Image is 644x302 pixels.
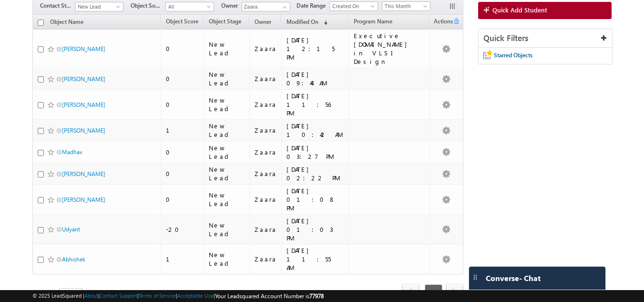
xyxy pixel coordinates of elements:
span: (sorted descending) [320,19,327,26]
a: Contact Support [100,292,137,299]
div: Zaara [255,225,277,234]
div: New Lead [209,40,245,57]
div: New Lead [209,191,245,208]
div: New Lead [209,96,245,113]
div: Zaara [255,126,277,135]
span: Contact Stage [40,1,75,10]
a: [PERSON_NAME] [62,127,105,134]
div: Executive [DOMAIN_NAME] in VLSI Design [354,31,425,66]
span: Quick Add Student [492,6,547,14]
a: Madhav [62,148,82,156]
div: Quick Filters [479,29,613,48]
div: [DATE] 12:15 PM [286,36,345,62]
span: Program Name [354,18,392,25]
a: [PERSON_NAME] [62,196,105,203]
a: Object Score [161,16,203,29]
span: Object Stage [209,18,241,25]
span: Object Score [166,18,198,25]
span: Modified On [286,18,318,25]
div: 1 - 9 of 9 [90,288,162,299]
div: New Lead [209,165,245,182]
div: [DATE] 01:08 PM [286,187,345,212]
div: Zaara [255,169,277,178]
div: New Lead [209,122,245,139]
div: New Lead [209,221,245,238]
a: Show All Items [277,2,289,12]
div: Zaara [255,100,277,109]
span: Created On [330,2,375,10]
span: © 2025 LeadSquared | | | | | [32,292,324,301]
div: [DATE] 01:03 PM [286,217,345,242]
span: Owner [255,18,271,25]
a: Abhishek [62,256,85,263]
div: New Lead [209,144,245,161]
div: [DATE] 02:22 PM [286,165,345,182]
div: [DATE] 11:55 AM [286,246,345,272]
span: prev [402,284,419,300]
a: Acceptable Use [177,292,214,299]
div: Zaara [255,195,277,204]
a: Program Name [349,16,397,29]
a: Object Name [45,17,88,29]
a: [PERSON_NAME] [62,170,105,177]
div: 0 [166,44,199,53]
span: All [166,2,211,11]
a: prev [402,285,419,300]
span: Object Source [131,1,165,10]
div: New Lead [209,250,245,268]
div: New Lead [209,70,245,87]
span: New Lead [75,2,121,11]
a: Terms of Service [139,292,176,299]
a: Modified On (sorted descending) [282,16,332,29]
div: Show [32,288,51,297]
span: 77978 [309,292,324,300]
div: 0 [166,100,199,109]
a: [PERSON_NAME] [62,75,105,83]
div: [DATE] 09:44 AM [286,70,345,87]
span: Converse - Chat [486,274,541,282]
div: 0 [166,148,199,156]
span: This Month [382,2,428,10]
a: About [84,292,98,299]
a: Quick Add Student [478,2,612,19]
div: 1 [166,255,199,263]
span: Owner [221,1,242,10]
a: Udyant [62,226,80,233]
span: Actions [430,16,453,29]
img: carter-drag [471,273,479,281]
a: [PERSON_NAME] [62,45,105,52]
input: Check all records [38,20,44,26]
div: [DATE] 10:42 AM [286,122,345,139]
a: This Month [382,1,430,11]
a: next [446,285,463,300]
div: Zaara [255,44,277,53]
div: Zaara [255,255,277,263]
a: New Lead [75,2,123,11]
span: Starred Objects [494,52,532,59]
div: 0 [166,195,199,204]
span: Date Range [296,1,329,10]
span: Your Leadsquared Account Number is [215,292,324,300]
div: 0 [166,74,199,83]
span: next [446,284,463,300]
input: Type to Search [242,2,290,11]
div: [DATE] 03:27 PM [286,144,345,161]
div: 0 [166,169,199,178]
div: 1 [166,126,199,135]
a: Object Stage [204,16,246,29]
a: [PERSON_NAME] [62,101,105,108]
span: 25 [60,289,75,299]
span: 1 [425,284,442,301]
div: [DATE] 11:56 PM [286,92,345,117]
div: -20 [166,225,199,234]
a: All [165,2,214,11]
div: Zaara [255,74,277,83]
div: Zaara [255,148,277,156]
a: Created On [329,1,378,11]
